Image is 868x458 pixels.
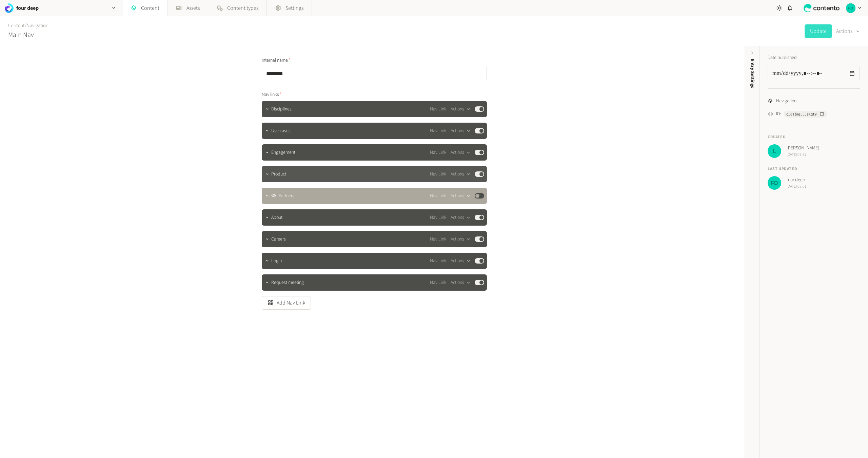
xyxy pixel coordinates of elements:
[26,22,48,29] a: Navigation
[451,192,471,200] button: Actions
[451,213,471,222] button: Actions
[768,134,860,140] h4: Created
[430,214,447,221] span: Nav Link
[451,235,471,243] button: Actions
[451,148,471,157] button: Actions
[787,184,807,190] span: [DATE] 08:01
[262,91,282,98] span: Nav links
[271,279,304,286] span: Request meeting
[787,152,819,158] span: [DATE] 07:37
[271,236,286,243] span: Careers
[430,257,447,265] span: Nav Link
[805,24,832,38] button: Update
[768,176,781,190] img: four deep
[430,192,447,200] span: Nav Link
[271,127,291,134] span: Use cases
[430,171,447,178] span: Nav Link
[451,105,471,113] button: Actions
[776,98,796,105] span: Navigation
[25,22,26,29] span: /
[451,257,471,265] button: Actions
[4,3,14,13] img: four deep
[285,4,303,12] span: Settings
[271,257,282,265] span: Login
[776,110,781,118] span: ID:
[430,149,447,156] span: Nav Link
[836,24,860,38] button: Actions
[430,279,447,286] span: Nav Link
[430,127,447,134] span: Nav Link
[16,4,39,12] h2: four deep
[271,171,286,178] span: Product
[262,296,311,310] button: Add Nav Link
[786,111,817,117] span: c_01jme...eKqty
[787,145,819,152] span: [PERSON_NAME]
[262,57,291,64] span: Internal name
[768,144,781,158] img: Luke
[768,54,797,61] label: Date published
[451,127,471,135] button: Actions
[430,236,447,243] span: Nav Link
[451,278,471,287] button: Actions
[451,170,471,178] button: Actions
[784,111,827,118] button: c_01jme...eKqty
[787,176,807,184] span: four deep
[430,106,447,113] span: Nav Link
[271,149,295,156] span: Engagement
[279,192,294,200] span: Partners
[8,30,34,40] h2: Main Nav
[227,4,258,12] span: Content types
[846,3,855,13] img: four deep
[8,22,25,29] a: Content
[271,214,282,221] span: About
[768,166,860,172] h4: Last updated
[749,59,756,88] span: Entry Settings
[271,106,292,113] span: Disciplines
